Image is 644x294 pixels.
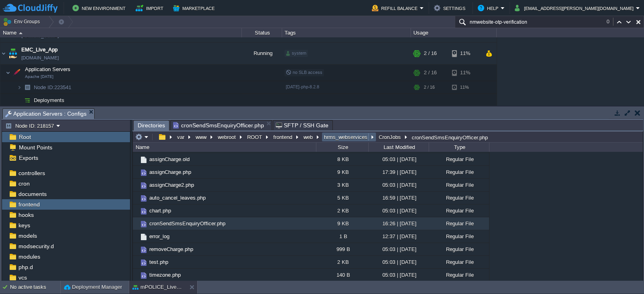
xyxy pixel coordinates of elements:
[17,180,31,187] a: cron
[368,230,429,243] div: 12:37 | [DATE]
[3,3,58,13] img: CloudJiffy
[133,192,139,204] img: AMDAwAAAACH5BAEAAAAALAAAAAABAAEAAAICRAEAOw==
[19,32,23,34] img: AMDAwAAAACH5BAEAAAAALAAAAAABAAEAAAICRAEAOw==
[24,66,72,72] a: Application ServersApache [DATE]
[429,256,489,268] div: Regular File
[22,81,33,94] img: AMDAwAAAACH5BAEAAAAALAAAAAABAAEAAAICRAEAOw==
[17,133,32,141] a: Root
[148,169,192,176] a: assignCharge.php
[372,3,420,13] button: Refill Balance
[378,133,403,141] button: CronJobs
[148,207,172,214] span: chart.php
[176,133,186,141] button: var
[429,179,489,191] div: Regular File
[424,65,437,81] div: 2 / 16
[33,84,72,91] span: 223541
[429,166,489,178] div: Regular File
[139,233,148,241] img: AMDAwAAAACH5BAEAAAAALAAAAAABAAEAAAICRAEAOw==
[17,263,34,271] a: php.d
[368,179,429,191] div: 05:03 | [DATE]
[139,194,148,203] img: AMDAwAAAACH5BAEAAAAALAAAAAABAAEAAAICRAEAOw==
[148,220,227,227] a: cronSendSmsEnquiryOfficer.php
[452,65,478,81] div: 11%
[148,194,207,201] a: auto_cancel_leaves.php
[17,243,55,250] a: modsecurity.d
[148,259,169,265] a: test.php
[136,3,166,13] button: Import
[139,207,148,216] img: AMDAwAAAACH5BAEAAAAALAAAAAABAAEAAAICRAEAOw==
[424,43,437,64] div: 2 / 16
[170,120,272,130] li: /var/www/webroot/ROOT/frontend/web/hrms_webservices/CronJobs/cronSendSmsEnquiryOfficer.php
[246,133,264,141] button: ROOT
[148,182,195,188] a: assignCharge2.php
[173,3,217,13] button: Marketplace
[368,243,429,255] div: 05:03 | [DATE]
[317,143,368,152] div: Size
[515,3,636,13] button: [EMAIL_ADDRESS][PERSON_NAME][DOMAIN_NAME]
[133,256,139,268] img: AMDAwAAAACH5BAEAAAAALAAAAAABAAEAAAICRAEAOw==
[148,272,182,278] a: timezone.php
[316,192,368,204] div: 5 KB
[429,192,489,204] div: Regular File
[133,269,139,281] img: AMDAwAAAACH5BAEAAAAALAAAAAABAAEAAAICRAEAOw==
[452,43,478,64] div: 11%
[17,274,28,281] span: vcs
[138,120,165,131] span: Directories
[10,281,60,294] div: No active tasks
[429,204,489,217] div: Regular File
[478,3,501,13] button: Help
[7,43,19,64] img: AMDAwAAAACH5BAEAAAAALAAAAAABAAEAAAICRAEAOw==
[173,120,264,130] span: cronSendSmsEnquiryOfficer.php
[316,243,368,255] div: 999 B
[316,153,368,165] div: 8 KB
[17,211,35,218] a: hooks
[17,253,41,260] a: modules
[411,28,496,37] div: Usage
[194,133,208,141] button: www
[410,134,488,141] div: cronSendSmsEnquiryOfficer.php
[21,46,58,54] span: EMC_Live_App
[368,192,429,204] div: 16:59 | [DATE]
[139,271,148,280] img: AMDAwAAAACH5BAEAAAAALAAAAAABAAEAAAICRAEAOw==
[17,201,41,208] a: frontend
[148,156,191,163] span: assignCharge.old
[17,144,54,151] a: Mount Points
[316,256,368,268] div: 2 KB
[429,269,489,281] div: Regular File
[368,269,429,281] div: 05:03 | [DATE]
[272,133,294,141] button: frontend
[368,256,429,268] div: 05:03 | [DATE]
[17,222,31,229] a: keys
[133,204,139,217] img: AMDAwAAAACH5BAEAAAAALAAAAAABAAEAAAICRAEAOw==
[368,166,429,178] div: 17:39 | [DATE]
[132,283,183,291] button: mPOLICE_Live_App
[139,155,148,164] img: AMDAwAAAACH5BAEAAAAALAAAAAABAAEAAAICRAEAOw==
[33,97,66,104] a: Deployments
[17,169,46,177] span: controllers
[316,230,368,243] div: 1 B
[17,232,38,239] span: models
[276,120,328,130] span: SFTP / SSH Gate
[148,246,194,253] span: removeCharge.php
[5,109,87,119] span: Application Servers : Configs
[133,131,643,143] input: Click to enter the path
[217,133,238,141] button: webroot
[429,153,489,165] div: Regular File
[133,217,139,230] img: AMDAwAAAACH5BAEAAAAALAAAAAABAAEAAAICRAEAOw==
[64,283,122,291] button: Deployment Manager
[17,154,39,161] a: Exports
[452,81,478,94] div: 11%
[33,84,72,91] a: Node ID:223541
